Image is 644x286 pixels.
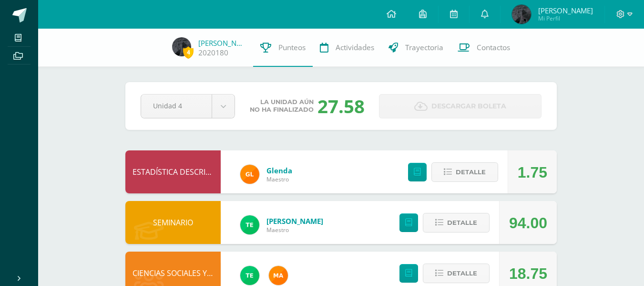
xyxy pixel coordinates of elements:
[447,265,477,282] span: Detalle
[405,42,443,53] span: Trayectoria
[431,162,498,182] button: Detalle
[381,29,450,67] a: Trayectoria
[423,264,490,283] button: Detalle
[125,150,221,193] div: ESTADÍSTICA DESCRIPTIVA
[518,151,547,194] div: 1.75
[253,29,313,67] a: Punteos
[266,226,323,234] span: Maestro
[512,5,531,24] img: ae8f675cdc2ac93a8575d964c836f19a.png
[183,46,194,58] span: 4
[266,166,292,175] a: Glenda
[269,266,288,285] img: 266030d5bbfb4fab9f05b9da2ad38396.png
[172,37,191,56] img: ae8f675cdc2ac93a8575d964c836f19a.png
[431,95,506,118] span: Descargar boleta
[266,175,292,183] span: Maestro
[141,95,235,118] a: Unidad 4
[538,6,593,15] span: [PERSON_NAME]
[250,98,314,114] span: La unidad aún no ha finalizado
[450,29,517,67] a: Contactos
[240,266,259,285] img: 43d3dab8d13cc64d9a3940a0882a4dc3.png
[423,213,490,233] button: Detalle
[198,48,228,58] a: 2020180
[278,42,306,53] span: Punteos
[317,94,365,118] div: 27.58
[125,201,221,244] div: SEMINARIO
[266,216,323,226] a: [PERSON_NAME]
[240,215,259,234] img: 43d3dab8d13cc64d9a3940a0882a4dc3.png
[447,214,477,232] span: Detalle
[198,38,246,48] a: [PERSON_NAME]
[313,29,381,67] a: Actividades
[477,42,510,53] span: Contactos
[153,95,200,117] span: Unidad 4
[509,201,547,244] div: 94.00
[240,165,259,184] img: 7115e4ef1502d82e30f2a52f7cb22b3f.png
[336,42,374,53] span: Actividades
[538,14,593,22] span: Mi Perfil
[456,163,486,181] span: Detalle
